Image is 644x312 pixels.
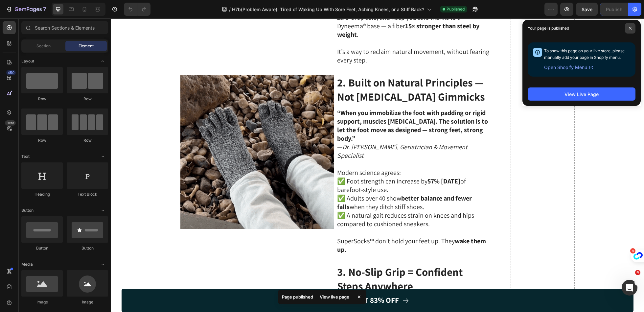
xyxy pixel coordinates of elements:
[226,193,379,210] p: ✅ A natural gait reduces strain on knees and hips compared to cushioned sneakers.
[232,6,424,13] span: H7b(Problem Aware): Tired of Waking Up With Sore Feet, Aching Knees, or a Stiff Back?
[226,218,379,235] p: SuperSocks™ don’t hold your feet up. They
[226,176,379,193] p: ✅ Adults over 40 show when they ditch stiff shoes.
[98,56,108,66] span: Toggle open
[226,3,369,20] strong: 15× stronger than steel by weight
[447,6,465,12] span: Published
[5,120,16,126] div: Beta
[124,3,150,16] div: Undo/Redo
[98,205,108,216] span: Toggle open
[316,292,353,301] div: View live page
[98,259,108,270] span: Toggle open
[528,25,569,32] p: Your page is published
[67,137,108,143] div: Row
[226,57,374,85] strong: 2. Built on Natural Principles — Not [MEDICAL_DATA] Gimmicks
[79,43,94,49] span: Element
[21,154,30,159] span: Text
[226,29,379,46] p: It’s a way to reclaim natural movement, without fearing every step.
[67,96,108,102] div: Row
[3,3,49,16] button: 7
[21,191,63,197] div: Heading
[622,280,637,296] iframe: Intercom live chat
[635,270,640,275] span: 4
[226,124,357,141] i: Dr. [PERSON_NAME], Geriatrician & Movement Specialist
[229,6,231,13] span: /
[235,277,288,287] p: 👉
[21,21,108,34] input: Search Sections & Elements
[528,87,635,101] button: View Live Page
[226,176,361,193] strong: better balance and fewer falls
[226,218,375,235] strong: wake them up.
[226,150,379,158] p: Modern science agrees:
[226,90,379,141] p: —
[21,58,34,64] span: Layout
[576,3,598,16] button: Save
[70,57,223,210] img: gempages_463936933022663623-71db317c-73c5-4b6e-ae86-98bd5faed737.gif
[544,63,587,71] span: Open Shopify Menu
[21,299,63,305] div: Image
[282,294,313,300] p: Page published
[6,70,16,75] div: 450
[582,7,592,12] span: Save
[244,277,288,287] strong: GET 83% OFF
[21,207,34,213] span: Button
[67,245,108,251] div: Button
[21,96,63,102] div: Row
[67,299,108,305] div: Image
[600,3,628,16] button: Publish
[67,191,108,197] div: Text Block
[226,158,379,176] p: ✅ Foot strength can increase by of barefoot-style use.
[98,151,108,162] span: Toggle open
[21,261,33,267] span: Media
[111,18,644,312] iframe: Design area
[226,246,352,275] strong: 3. No-Slip Grip = Confident Steps Anywhere
[606,6,622,13] div: Publish
[564,91,599,98] div: View Live Page
[21,137,63,143] div: Row
[317,158,350,167] strong: 57% [DATE]
[36,43,51,49] span: Section
[226,90,377,124] strong: “When you immobilize the foot with padding or rigid support, muscles [MEDICAL_DATA]. The solution...
[43,5,46,13] p: 7
[21,245,63,251] div: Button
[544,48,625,60] span: To show this page on your live store, please manually add your page in Shopify menu.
